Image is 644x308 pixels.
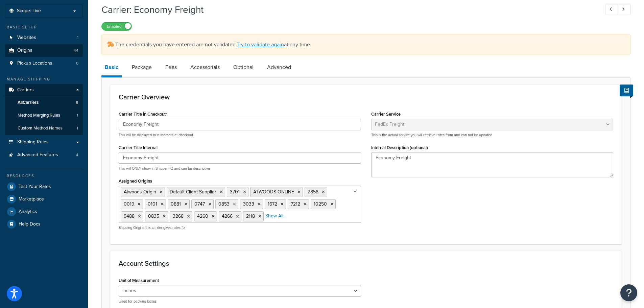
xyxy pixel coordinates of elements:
[218,200,230,208] span: 0853
[230,59,257,75] a: Optional
[620,284,637,301] button: Open Resource Center
[19,196,44,202] span: Marketplace
[5,122,83,135] li: Custom Method Names
[5,122,83,135] a: Custom Method Names1
[119,278,159,283] label: Unit of Measurement
[5,76,83,82] div: Manage Shipping
[76,61,78,66] span: 0
[119,179,152,184] label: Assigned Origins
[18,125,63,131] span: Custom Method Names
[371,152,614,177] textarea: Economy Freight
[243,200,254,208] span: 3033
[5,24,83,30] div: Basic Setup
[5,84,83,135] li: Carriers
[170,188,216,195] span: Default Client Supplier
[5,149,83,161] li: Advanced Features
[17,87,34,93] span: Carriers
[119,225,361,230] p: Shipping Origins this carrier gives rates for
[5,44,83,57] li: Origins
[17,152,58,158] span: Advanced Features
[620,85,633,96] button: Show Help Docs
[268,200,277,208] span: 1672
[230,188,240,195] span: 3701
[119,133,361,138] p: This will be displayed to customers at checkout
[119,166,361,171] p: This will ONLY show in ShipperHQ and can be descriptive
[19,221,41,227] span: Help Docs
[76,152,78,158] span: 4
[119,145,158,150] label: Carrier Title Internal
[5,149,83,161] a: Advanced Features4
[173,213,184,220] span: 3268
[101,3,593,16] h1: Carrier: Economy Freight
[265,213,286,219] a: Show All...
[76,100,78,105] span: 8
[19,184,51,190] span: Test Your Rates
[17,61,52,66] span: Pickup Locations
[246,213,255,220] span: 2118
[253,188,294,195] span: ATWOODS ONLINE
[124,200,134,208] span: 0019
[237,41,284,48] a: Try to validate again
[371,112,401,117] label: Carrier Service
[5,181,83,193] a: Test Your Rates
[371,133,614,138] p: This is the actual service you will retrieve rates from and can not be updated
[371,145,428,150] label: Internal Description (optional)
[171,200,181,208] span: 0881
[115,41,311,48] span: The credentials you have entered are not validated. at any time.
[222,213,233,220] span: 4266
[5,31,83,44] li: Websites
[5,31,83,44] a: Websites1
[148,200,157,208] span: 0101
[18,100,39,105] span: All Carriers
[102,22,132,30] label: Enabled
[119,299,361,304] p: Used for packing boxes
[124,188,156,195] span: Atwoods Origin
[308,188,318,195] span: 2858
[5,218,83,230] a: Help Docs
[264,59,294,75] a: Advanced
[77,125,78,131] span: 1
[17,35,36,41] span: Websites
[194,200,205,208] span: 0747
[5,173,83,179] div: Resources
[5,206,83,218] a: Analytics
[17,48,32,53] span: Origins
[291,200,300,208] span: 7212
[17,139,49,145] span: Shipping Rules
[101,59,122,77] a: Basic
[314,200,327,208] span: 10250
[162,59,180,75] a: Fees
[148,213,159,220] span: 0835
[187,59,223,75] a: Accessorials
[119,112,167,117] label: Carrier Title in Checkout
[618,4,631,15] a: Next Record
[74,48,78,53] span: 44
[77,113,78,118] span: 1
[5,193,83,205] a: Marketplace
[17,8,41,14] span: Scope: Live
[5,57,83,70] li: Pickup Locations
[5,109,83,122] li: Method Merging Rules
[124,213,135,220] span: 9488
[5,109,83,122] a: Method Merging Rules1
[197,213,208,220] span: 4260
[605,4,618,15] a: Previous Record
[5,57,83,70] a: Pickup Locations0
[5,84,83,96] a: Carriers
[128,59,155,75] a: Package
[18,113,60,118] span: Method Merging Rules
[77,35,78,41] span: 1
[119,93,613,101] h3: Carrier Overview
[5,44,83,57] a: Origins44
[5,136,83,148] a: Shipping Rules
[5,96,83,109] a: AllCarriers8
[119,260,613,267] h3: Account Settings
[19,209,37,215] span: Analytics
